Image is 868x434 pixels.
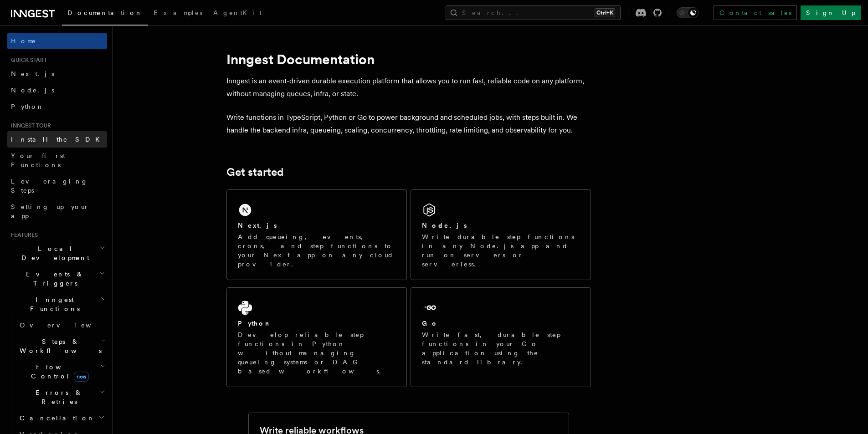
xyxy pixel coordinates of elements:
span: Events & Triggers [7,270,99,288]
span: new [74,372,89,382]
span: Examples [154,9,202,16]
button: Local Development [7,240,107,266]
span: Local Development [7,244,99,262]
span: Errors & Retries [16,388,99,406]
a: Node.js [7,82,107,98]
span: Your first Functions [11,152,65,168]
a: AgentKit [208,3,267,25]
a: Documentation [62,3,148,26]
a: Next.js [7,66,107,82]
span: Setting up your app [11,203,89,220]
a: Python [7,98,107,115]
a: Leveraging Steps [7,173,107,199]
span: Home [11,36,36,46]
span: Overview [20,322,113,329]
h1: Inngest Documentation [226,51,591,67]
span: Features [7,231,38,239]
a: Home [7,33,107,49]
span: Documentation [67,9,143,16]
kbd: Ctrl+K [595,8,615,17]
p: Inngest is an event-driven durable execution platform that allows you to run fast, reliable code ... [226,75,591,100]
button: Errors & Retries [16,384,107,410]
p: Develop reliable step functions in Python without managing queueing systems or DAG based workflows. [238,330,395,376]
span: Inngest tour [7,122,51,129]
span: Python [11,103,44,110]
span: Cancellation [16,414,95,423]
a: Examples [148,3,208,25]
a: Install the SDK [7,131,107,148]
span: Steps & Workflows [16,337,102,355]
span: Node.js [11,87,54,94]
span: Install the SDK [11,136,105,143]
p: Add queueing, events, crons, and step functions to your Next app on any cloud provider. [238,232,395,269]
a: GoWrite fast, durable step functions in your Go application using the standard library. [411,287,591,387]
button: Steps & Workflows [16,333,107,359]
a: Your first Functions [7,148,107,173]
a: Setting up your app [7,199,107,224]
span: Leveraging Steps [11,178,88,194]
a: Contact sales [714,5,797,20]
h2: Go [422,319,438,328]
a: Get started [226,166,283,179]
span: Inngest Functions [7,295,98,313]
h2: Python [238,319,272,328]
p: Write durable step functions in any Node.js app and run on servers or serverless. [422,232,580,269]
button: Toggle dark mode [677,7,699,18]
button: Cancellation [16,410,107,426]
p: Write functions in TypeScript, Python or Go to power background and scheduled jobs, with steps bu... [226,111,591,137]
button: Events & Triggers [7,266,107,291]
span: AgentKit [213,9,262,16]
span: Flow Control [16,363,100,381]
button: Inngest Functions [7,291,107,317]
h2: Next.js [238,221,277,230]
button: Search...Ctrl+K [446,5,621,20]
a: Sign Up [801,5,861,20]
a: PythonDevelop reliable step functions in Python without managing queueing systems or DAG based wo... [226,287,407,387]
h2: Node.js [422,221,467,230]
span: Quick start [7,56,47,64]
a: Overview [16,317,107,333]
a: Node.jsWrite durable step functions in any Node.js app and run on servers or serverless. [411,189,591,280]
p: Write fast, durable step functions in your Go application using the standard library. [422,330,580,367]
a: Next.jsAdd queueing, events, crons, and step functions to your Next app on any cloud provider. [226,189,407,280]
button: Flow Controlnew [16,359,107,384]
span: Next.js [11,70,54,77]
